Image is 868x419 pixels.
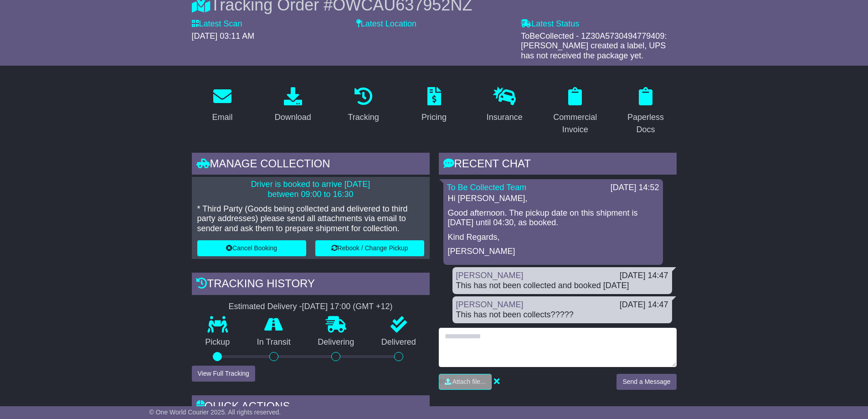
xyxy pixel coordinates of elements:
[521,31,667,60] span: ToBeCollected - 1Z30A5730494779409: [PERSON_NAME] created a label, UPS has not received the packa...
[315,240,424,256] button: Rebook / Change Pickup
[615,84,677,139] a: Paperless Docs
[456,300,524,309] a: [PERSON_NAME]
[448,247,658,257] p: [PERSON_NAME]
[487,111,523,124] div: Insurance
[521,19,579,29] label: Latest Status
[342,84,385,127] a: Tracking
[620,271,668,281] div: [DATE] 14:47
[197,180,424,199] p: Driver is booked to arrive [DATE] between 09:00 to 16:30
[348,111,379,124] div: Tracking
[456,310,668,320] div: This has not been collects?????
[416,84,452,127] a: Pricing
[550,111,600,136] div: Commercial Invoice
[439,153,677,177] div: RECENT CHAT
[192,273,430,297] div: Tracking history
[448,194,658,204] p: Hi [PERSON_NAME],
[149,409,281,416] span: © One World Courier 2025. All rights reserved.
[621,111,671,136] div: Paperless Docs
[302,302,393,312] div: [DATE] 17:00 (GMT +12)
[212,111,232,124] div: Email
[304,337,368,347] p: Delivering
[192,153,430,177] div: Manage collection
[269,84,317,127] a: Download
[206,84,238,127] a: Email
[192,366,255,382] button: View Full Tracking
[447,183,527,192] a: To Be Collected Team
[197,204,424,234] p: * Third Party (Goods being collected and delivered to third party addresses) please send all atta...
[481,84,529,127] a: Insurance
[275,111,311,124] div: Download
[243,337,304,347] p: In Transit
[356,19,416,29] label: Latest Location
[620,300,668,310] div: [DATE] 14:47
[192,19,242,29] label: Latest Scan
[544,84,606,139] a: Commercial Invoice
[456,271,524,280] a: [PERSON_NAME]
[368,337,430,347] p: Delivered
[197,240,306,256] button: Cancel Booking
[192,31,255,41] span: [DATE] 03:11 AM
[616,374,676,390] button: Send a Message
[611,183,659,193] div: [DATE] 14:52
[448,233,658,243] p: Kind Regards,
[421,111,447,124] div: Pricing
[448,208,658,228] p: Good afternoon. The pickup date on this shipment is [DATE] until 04:30, as booked.
[192,302,430,312] div: Estimated Delivery -
[192,337,244,347] p: Pickup
[456,281,668,291] div: This has not been collected and booked [DATE]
